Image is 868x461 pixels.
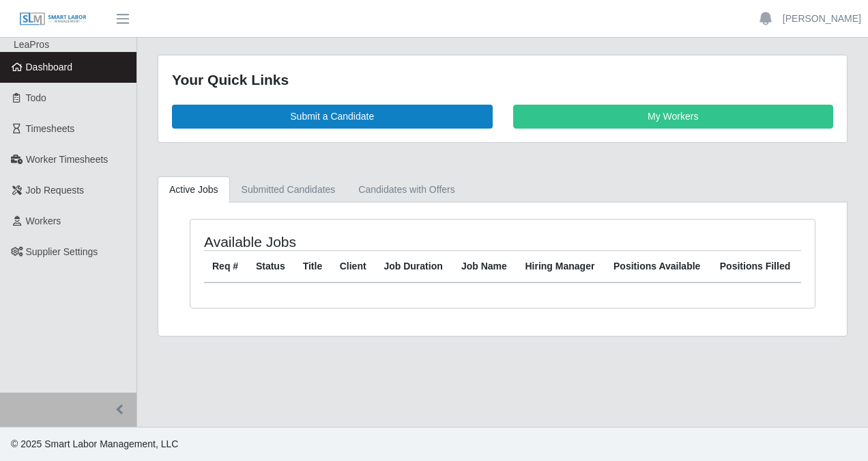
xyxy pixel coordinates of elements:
[158,176,230,203] a: Active Jobs
[347,176,466,203] a: Candidates with Offers
[605,250,712,282] th: Positions Available
[11,438,178,449] span: © 2025 Smart Labor Management, LLC
[453,250,517,282] th: Job Name
[26,154,108,165] span: Worker Timesheets
[14,39,49,50] span: LeaPros
[204,250,248,282] th: Req #
[19,12,87,27] img: SLM Logo
[332,250,376,282] th: Client
[204,233,441,250] h4: Available Jobs
[26,215,61,226] span: Workers
[26,185,85,196] span: Job Requests
[295,250,332,282] th: Title
[26,92,46,103] span: Todo
[230,176,347,203] a: Submitted Candidates
[375,250,453,282] th: Job Duration
[712,250,801,282] th: Positions Filled
[172,69,833,91] div: Your Quick Links
[26,62,73,73] span: Dashboard
[26,123,75,134] span: Timesheets
[26,246,98,257] span: Supplier Settings
[517,250,605,282] th: Hiring Manager
[172,105,493,129] a: Submit a Candidate
[513,105,834,129] a: My Workers
[783,12,861,26] a: [PERSON_NAME]
[248,250,295,282] th: Status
